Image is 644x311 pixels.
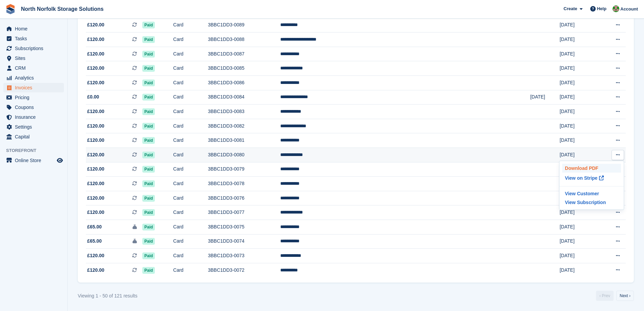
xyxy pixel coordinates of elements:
span: Paid [142,137,155,144]
span: Capital [15,132,55,141]
span: Account [620,6,638,13]
span: CRM [15,63,55,73]
p: View on Stripe [562,173,621,183]
td: 3BBC1DD3-0080 [208,148,280,162]
td: [DATE] [530,90,559,105]
a: menu [3,73,64,83]
td: Card [173,191,208,205]
span: Analytics [15,73,55,83]
td: Card [173,18,208,32]
span: Paid [142,166,155,173]
a: Next [616,291,634,301]
img: stora-icon-8386f47178a22dfd0bd8f6a31ec36ba5ce8667c1dd55bd0f319d3a0aa187defe.svg [5,4,16,14]
span: Help [597,5,606,12]
td: 3BBC1DD3-0084 [208,90,280,105]
span: Create [564,5,577,12]
span: Coupons [15,103,55,112]
td: 3BBC1DD3-0075 [208,220,280,235]
span: £120.00 [87,50,104,58]
a: Previous [596,291,614,301]
a: menu [3,34,64,43]
span: Insurance [15,112,55,122]
span: Online Store [15,156,55,165]
td: Card [173,205,208,220]
span: £120.00 [87,165,104,173]
div: Viewing 1 - 50 of 121 results [78,292,137,299]
span: Paid [142,51,155,58]
span: Paid [142,195,155,202]
td: Card [173,220,208,235]
span: Paid [142,94,155,101]
span: £120.00 [87,151,104,158]
td: [DATE] [559,234,598,249]
a: Preview store [56,156,64,164]
span: Tasks [15,34,55,43]
td: 3BBC1DD3-0073 [208,249,280,263]
td: [DATE] [559,47,598,61]
span: Paid [142,22,155,28]
td: Card [173,162,208,177]
span: Pricing [15,93,55,102]
td: Card [173,263,208,277]
td: 3BBC1DD3-0081 [208,133,280,148]
td: Card [173,32,208,47]
a: menu [3,53,64,63]
td: [DATE] [559,220,598,235]
a: Download PDF [562,164,621,173]
span: Paid [142,238,155,245]
span: Paid [142,108,155,115]
td: Card [173,133,208,148]
td: [DATE] [559,105,598,119]
span: £65.00 [87,223,102,230]
a: menu [3,122,64,132]
span: Storefront [6,147,67,154]
td: 3BBC1DD3-0083 [208,105,280,119]
a: menu [3,44,64,53]
td: [DATE] [559,76,598,90]
td: 3BBC1DD3-0089 [208,18,280,32]
span: £120.00 [87,137,104,144]
span: £120.00 [87,36,104,43]
span: Sites [15,53,55,63]
td: [DATE] [559,61,598,76]
td: 3BBC1DD3-0088 [208,32,280,47]
td: [DATE] [559,263,598,277]
img: Katherine Phelps [613,5,619,12]
a: North Norfolk Storage Solutions [18,3,106,15]
a: menu [3,132,64,141]
td: Card [173,177,208,191]
span: Paid [142,80,155,86]
a: View Customer [562,189,621,198]
td: [DATE] [559,119,598,133]
a: menu [3,103,64,112]
td: 3BBC1DD3-0077 [208,205,280,220]
td: Card [173,76,208,90]
td: 3BBC1DD3-0078 [208,177,280,191]
span: Paid [142,65,155,72]
span: Paid [142,209,155,216]
td: Card [173,105,208,119]
td: 3BBC1DD3-0072 [208,263,280,277]
td: [DATE] [559,205,598,220]
nav: Pages [595,291,635,301]
span: Home [15,24,55,34]
a: View Subscription [562,198,621,207]
span: Paid [142,36,155,43]
td: 3BBC1DD3-0085 [208,61,280,76]
td: 3BBC1DD3-0079 [208,162,280,177]
a: menu [3,63,64,73]
span: Paid [142,267,155,274]
td: Card [173,47,208,61]
td: 3BBC1DD3-0086 [208,76,280,90]
span: Subscriptions [15,44,55,53]
td: 3BBC1DD3-0082 [208,119,280,133]
a: menu [3,93,64,102]
span: £120.00 [87,108,104,115]
td: Card [173,90,208,105]
span: Paid [142,252,155,259]
td: [DATE] [559,148,598,162]
span: Paid [142,152,155,158]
